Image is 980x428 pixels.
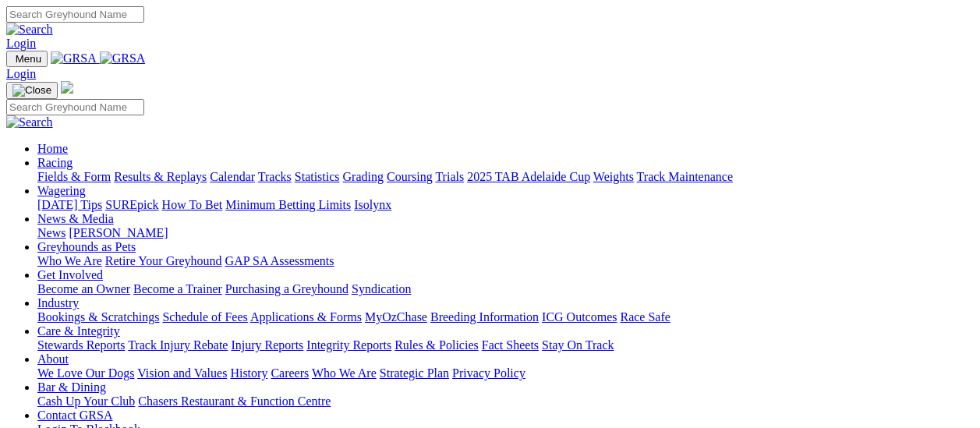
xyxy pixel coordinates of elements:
[352,282,411,295] a: Syndication
[37,394,974,409] div: Bar & Dining
[114,170,207,183] a: Results & Replays
[620,310,670,324] a: Race Safe
[230,366,267,380] a: History
[37,226,974,240] div: News & Media
[162,310,247,324] a: Schedule of Fees
[105,254,222,267] a: Retire Your Greyhound
[137,366,227,380] a: Vision and Values
[637,170,733,183] a: Track Maintenance
[37,212,114,225] a: News & Media
[37,282,974,296] div: Get Involved
[225,198,351,211] a: Minimum Betting Limits
[231,338,303,352] a: Injury Reports
[37,170,111,183] a: Fields & Form
[100,51,146,65] img: GRSA
[306,338,391,352] a: Integrity Reports
[37,409,112,422] a: Contact GRSA
[6,6,144,23] input: Search
[128,338,228,352] a: Track Injury Rebate
[467,170,590,183] a: 2025 TAB Adelaide Cup
[542,310,617,324] a: ICG Outcomes
[593,170,634,183] a: Weights
[37,254,974,268] div: Greyhounds as Pets
[37,338,125,352] a: Stewards Reports
[69,226,168,239] a: [PERSON_NAME]
[271,366,309,380] a: Careers
[482,338,539,352] a: Fact Sheets
[37,310,974,324] div: Industry
[37,240,136,253] a: Greyhounds as Pets
[61,81,73,94] img: logo-grsa-white.png
[162,198,223,211] a: How To Bet
[387,170,433,183] a: Coursing
[16,53,41,65] span: Menu
[37,366,134,380] a: We Love Our Dogs
[250,310,362,324] a: Applications & Forms
[6,82,58,99] button: Toggle navigation
[295,170,340,183] a: Statistics
[312,366,377,380] a: Who We Are
[37,282,130,295] a: Become an Owner
[258,170,292,183] a: Tracks
[6,37,36,50] a: Login
[37,254,102,267] a: Who We Are
[37,352,69,366] a: About
[225,282,348,295] a: Purchasing a Greyhound
[37,366,974,380] div: About
[6,99,144,115] input: Search
[37,198,974,212] div: Wagering
[6,51,48,67] button: Toggle navigation
[6,23,53,37] img: Search
[105,198,158,211] a: SUREpick
[394,338,479,352] a: Rules & Policies
[6,115,53,129] img: Search
[12,84,51,97] img: Close
[354,198,391,211] a: Isolynx
[37,324,120,338] a: Care & Integrity
[37,170,974,184] div: Racing
[133,282,222,295] a: Become a Trainer
[37,268,103,281] a: Get Involved
[452,366,525,380] a: Privacy Policy
[37,338,974,352] div: Care & Integrity
[138,394,331,408] a: Chasers Restaurant & Function Centre
[210,170,255,183] a: Calendar
[435,170,464,183] a: Trials
[37,156,73,169] a: Racing
[51,51,97,65] img: GRSA
[6,67,36,80] a: Login
[37,184,86,197] a: Wagering
[37,142,68,155] a: Home
[225,254,334,267] a: GAP SA Assessments
[430,310,539,324] a: Breeding Information
[37,198,102,211] a: [DATE] Tips
[380,366,449,380] a: Strategic Plan
[37,394,135,408] a: Cash Up Your Club
[343,170,384,183] a: Grading
[37,380,106,394] a: Bar & Dining
[37,296,79,310] a: Industry
[37,226,65,239] a: News
[542,338,614,352] a: Stay On Track
[37,310,159,324] a: Bookings & Scratchings
[365,310,427,324] a: MyOzChase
